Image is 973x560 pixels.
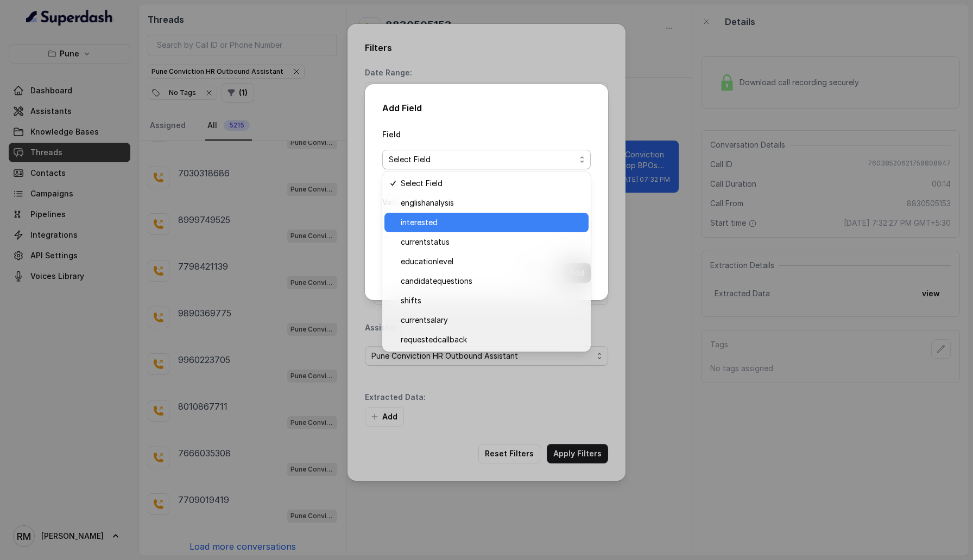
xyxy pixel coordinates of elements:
span: candidatequestions [401,275,582,288]
div: Select Field [382,171,591,352]
span: Select Field [389,153,576,166]
span: currentstatus [401,236,582,249]
span: requestedcallback [401,333,582,346]
span: currentsalary [401,314,582,327]
span: educationlevel [401,255,582,268]
span: interested [401,216,582,229]
span: shifts [401,294,582,307]
button: Select Field [382,150,591,169]
span: englishanalysis [401,196,582,209]
span: Select Field [401,177,582,190]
